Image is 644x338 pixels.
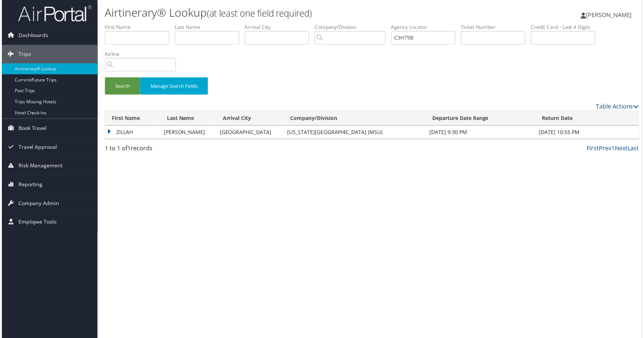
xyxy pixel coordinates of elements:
[613,145,617,153] a: 1
[630,145,641,153] a: Last
[17,176,41,195] span: Reporting
[104,126,159,140] td: ZILLAH
[104,23,174,31] label: First Name
[17,195,58,214] span: Company Admin
[588,145,601,153] a: First
[392,23,462,31] label: Agency Locator
[462,23,532,31] label: Ticket Number
[598,103,641,111] a: Table Actions
[244,23,315,31] label: Arrival City
[427,126,537,140] td: [DATE] 9:30 PM
[601,145,613,153] a: Prev
[537,112,641,126] th: Return Date: activate to sort column ascending
[16,5,90,22] img: airportal-logo.png
[17,157,61,176] span: Risk Management
[104,112,159,126] th: First Name: activate to sort column descending
[17,120,45,138] span: Book Travel
[174,23,244,31] label: Last Name
[215,112,284,126] th: Arrival City: activate to sort column ascending
[17,214,55,232] span: Employee Tools
[617,145,630,153] a: Next
[104,145,230,157] div: 1 to 1 of records
[215,126,284,140] td: [GEOGRAPHIC_DATA]
[427,112,537,126] th: Departure Date Range: activate to sort column ascending
[583,4,641,26] a: [PERSON_NAME]
[17,138,56,157] span: Travel Approval
[126,145,130,153] span: 1
[588,11,634,19] span: [PERSON_NAME]
[104,5,462,20] h1: Airtinerary® Lookup
[104,78,139,95] button: Search
[284,112,426,126] th: Company/Division
[139,78,207,95] button: Manage Search Fields
[532,23,603,31] label: Credit Card - Last 4 Digits
[104,51,181,58] label: Airline
[284,126,426,140] td: [US_STATE][GEOGRAPHIC_DATA] (MSU)
[17,26,47,45] span: Dashboards
[537,126,641,140] td: [DATE] 10:55 PM
[159,112,215,126] th: Last Name: activate to sort column ascending
[206,7,312,19] small: (at least one field required)
[159,126,215,140] td: [PERSON_NAME]
[17,45,29,64] span: Trips
[315,23,392,31] label: Company/Division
